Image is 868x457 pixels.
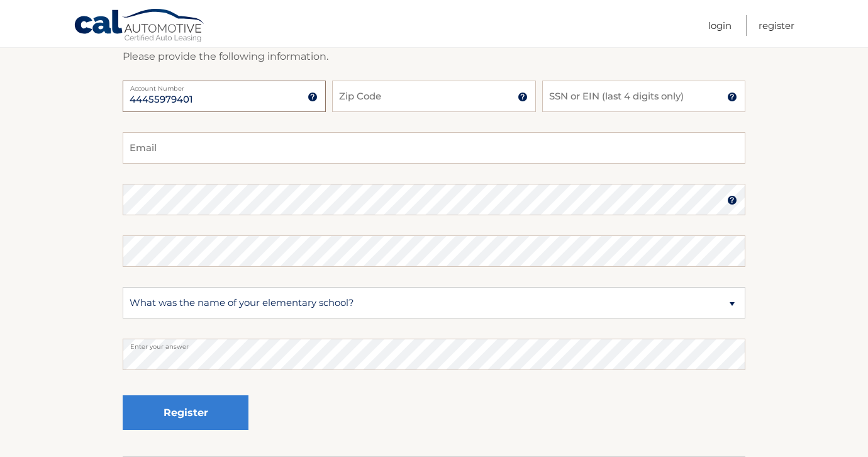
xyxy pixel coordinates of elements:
[332,81,535,112] input: Zip Code
[518,92,528,102] img: tooltip.svg
[542,81,745,112] input: SSN or EIN (last 4 digits only)
[308,92,318,102] img: tooltip.svg
[123,132,745,164] input: Email
[123,339,745,349] label: Enter your answer
[727,92,737,102] img: tooltip.svg
[123,48,745,65] p: Please provide the following information.
[74,8,206,45] a: Cal Automotive
[123,395,248,430] button: Register
[123,81,326,91] label: Account Number
[708,15,732,36] a: Login
[759,15,794,36] a: Register
[727,195,737,205] img: tooltip.svg
[123,81,326,112] input: Account Number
